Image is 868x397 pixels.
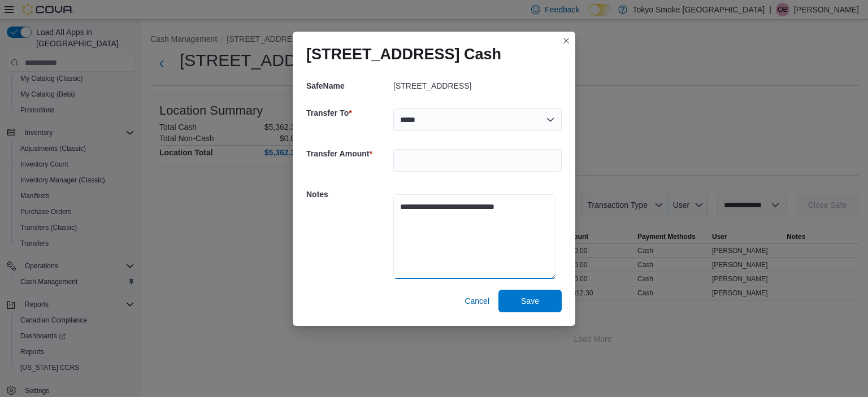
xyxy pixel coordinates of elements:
[465,295,489,307] span: Cancel
[306,183,391,206] h5: Notes
[498,290,562,312] button: Save
[393,81,471,90] p: [STREET_ADDRESS]
[521,295,539,307] span: Save
[306,142,391,165] h5: Transfer Amount
[460,290,494,312] button: Cancel
[306,45,501,63] h1: [STREET_ADDRESS] Cash
[559,34,573,47] button: Closes this modal window
[306,102,391,124] h5: Transfer To
[306,75,391,97] h5: SafeName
